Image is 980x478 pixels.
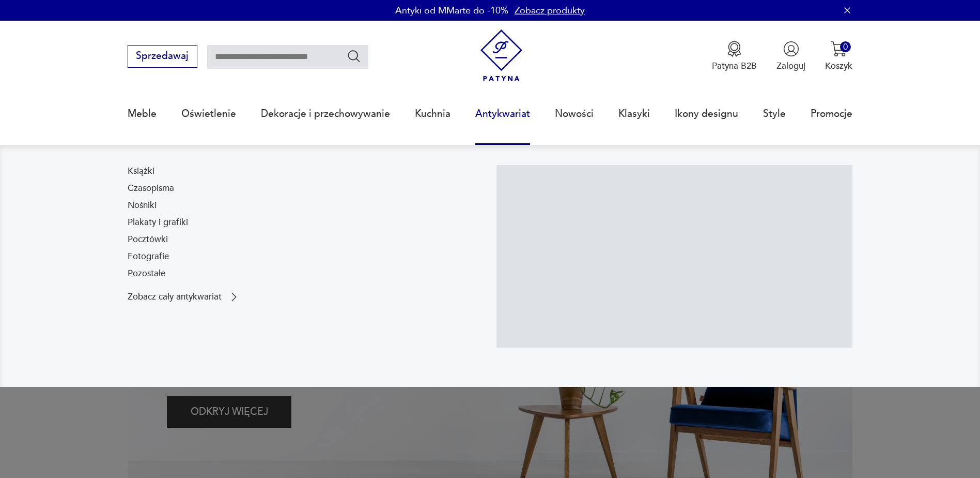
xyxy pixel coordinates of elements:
a: Ikony designu [675,90,738,138]
img: Ikonka użytkownika [783,41,799,57]
a: Antykwariat [475,90,530,138]
a: Pozostałe [128,267,165,280]
img: Ikona koszyka [831,41,847,57]
a: Oświetlenie [181,90,236,138]
a: Nowości [555,90,594,138]
button: Szukaj [347,49,362,64]
a: Style [763,90,786,138]
a: Czasopisma [128,182,174,195]
a: Pocztówki [128,233,168,246]
button: Patyna B2B [712,41,757,72]
a: Kuchnia [415,90,450,138]
button: Zaloguj [776,41,805,72]
div: 0 [840,41,851,52]
a: Promocje [811,90,852,138]
a: Meble [128,90,157,138]
p: Koszyk [825,60,852,72]
a: Zobacz produkty [515,4,585,17]
img: Ikona medalu [726,41,742,57]
a: Książki [128,165,154,177]
a: Klasyki [618,90,650,138]
p: Zaloguj [776,60,805,72]
p: Antyki od MMarte do -10% [395,4,508,17]
img: Patyna - sklep z meblami i dekoracjami vintage [475,29,527,82]
a: Sprzedawaj [128,53,197,61]
a: Nośniki [128,199,157,212]
a: Plakaty i grafiki [128,216,188,229]
a: Dekoracje i przechowywanie [261,90,390,138]
p: Zobacz cały antykwariat [128,293,222,301]
button: Sprzedawaj [128,45,197,68]
a: Fotografie [128,250,169,263]
p: Patyna B2B [712,60,757,72]
a: Ikona medaluPatyna B2B [712,41,757,72]
button: 0Koszyk [825,41,852,72]
a: Zobacz cały antykwariat [128,291,240,303]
